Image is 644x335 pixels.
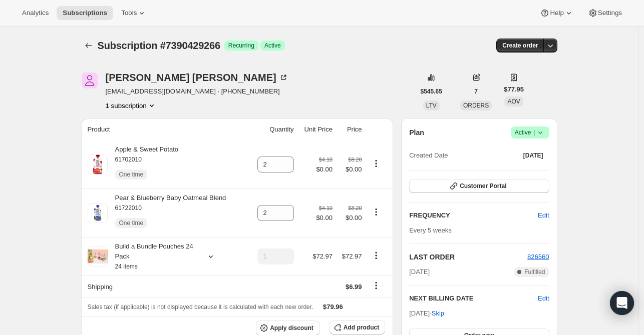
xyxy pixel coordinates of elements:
button: Add product [330,320,385,334]
span: $545.65 [421,87,442,95]
span: [DATE] · [409,309,444,317]
button: Create order [496,38,544,52]
span: AOV [507,98,520,105]
small: 24 items [115,263,138,270]
th: Product [82,118,249,140]
div: [PERSON_NAME] [PERSON_NAME] [106,72,288,82]
span: Help [550,9,563,17]
span: Tools [121,9,137,17]
a: 826560 [527,253,549,260]
span: Analytics [22,9,49,17]
small: $4.10 [319,205,333,211]
h2: FREQUENCY [409,210,538,220]
h2: NEXT BILLING DATE [409,293,538,303]
div: Apple & Sweet Potato [108,144,178,184]
span: Fulfilled [524,268,545,276]
button: Product actions [368,158,384,169]
button: Edit [538,293,549,303]
button: [DATE] [517,148,549,162]
th: Unit Price [297,118,336,140]
button: Subscriptions [57,6,113,20]
button: 826560 [527,252,549,262]
span: Alexis George [82,72,98,88]
th: Shipping [82,275,249,297]
span: [EMAIL_ADDRESS][DOMAIN_NAME] · [PHONE_NUMBER] [106,86,288,96]
button: Product actions [368,206,384,217]
span: Customer Portal [460,182,506,190]
small: $8.20 [348,156,362,162]
span: Active [515,127,545,137]
span: $0.00 [339,213,362,223]
button: Settings [582,6,628,20]
small: $4.10 [319,156,333,162]
th: Price [336,118,365,140]
span: [DATE] [523,151,543,159]
button: Edit [532,207,555,223]
span: Sales tax (if applicable) is not displayed because it is calculated with each new order. [88,303,313,310]
span: Active [264,41,281,49]
span: Subscription #7390429266 [98,40,220,51]
button: Customer Portal [409,179,549,193]
span: $77.95 [504,84,524,94]
span: Add product [344,323,379,331]
span: $6.99 [346,283,362,290]
span: One time [119,219,144,227]
button: Help [534,6,579,20]
span: $0.00 [339,164,362,174]
h2: Plan [409,127,424,137]
button: Product actions [368,250,384,261]
span: Skip [432,308,444,318]
span: $0.00 [316,164,333,174]
span: [DATE] [409,267,430,277]
span: Every 5 weeks [409,226,452,234]
span: Create order [502,41,538,49]
span: Created Date [409,150,448,160]
th: Quantity [248,118,296,140]
div: Open Intercom Messenger [610,291,634,315]
span: Subscriptions [63,9,107,17]
span: $79.96 [323,303,343,310]
span: Settings [598,9,622,17]
button: 7 [468,84,484,98]
span: Recurring [228,41,254,49]
button: $545.65 [415,84,448,98]
span: 7 [474,87,478,95]
span: Edit [538,210,549,220]
span: | [533,128,535,136]
span: Apply discount [270,324,313,332]
button: Analytics [16,6,55,20]
small: 61702010 [115,156,142,163]
span: $0.00 [316,213,333,223]
button: Shipping actions [368,280,384,291]
small: 61722010 [115,204,142,211]
button: Tools [115,6,153,20]
small: $8.20 [348,205,362,211]
button: Skip [426,305,450,321]
img: product img [88,154,108,174]
div: Build a Bundle Pouches 24 Pack [108,241,198,271]
img: product img [88,203,108,223]
span: $72.97 [342,252,362,260]
span: $72.97 [312,252,333,260]
button: Product actions [106,100,157,110]
span: ORDERS [463,102,489,109]
button: Subscriptions [82,38,96,52]
h2: LAST ORDER [409,252,527,262]
div: Pear & Blueberry Baby Oatmeal Blend [108,193,226,233]
span: LTV [426,102,437,109]
span: One time [119,170,144,178]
